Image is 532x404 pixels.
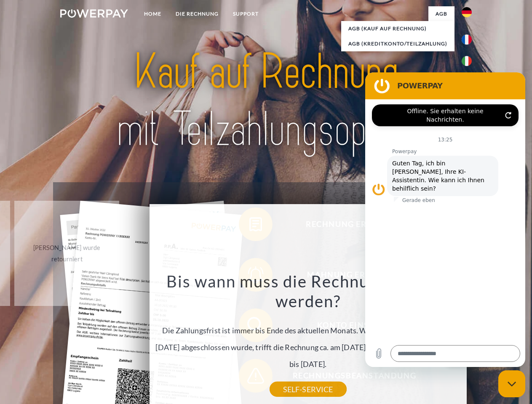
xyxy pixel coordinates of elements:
[498,370,525,397] iframe: Schaltfläche zum Öffnen des Messaging-Fensters; Konversation läuft
[60,9,128,18] img: logo-powerpay-white.svg
[226,6,266,21] a: SUPPORT
[154,271,462,311] h3: Bis wann muss die Rechnung bezahlt werden?
[270,382,347,397] a: SELF-SERVICE
[80,40,452,161] img: title-powerpay_de.svg
[365,72,525,367] iframe: Messaging-Fenster
[168,6,226,21] a: DIE RECHNUNG
[462,56,472,66] img: it
[341,36,454,51] a: AGB (Kreditkonto/Teilzahlung)
[154,271,462,389] div: Die Zahlungsfrist ist immer bis Ende des aktuellen Monats. Wenn die Bestellung z.B. am [DATE] abg...
[341,21,454,36] a: AGB (Kauf auf Rechnung)
[428,6,454,21] a: agb
[19,242,114,265] div: [PERSON_NAME] wurde retourniert
[462,35,472,45] img: fr
[462,7,472,17] img: de
[137,6,168,21] a: Home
